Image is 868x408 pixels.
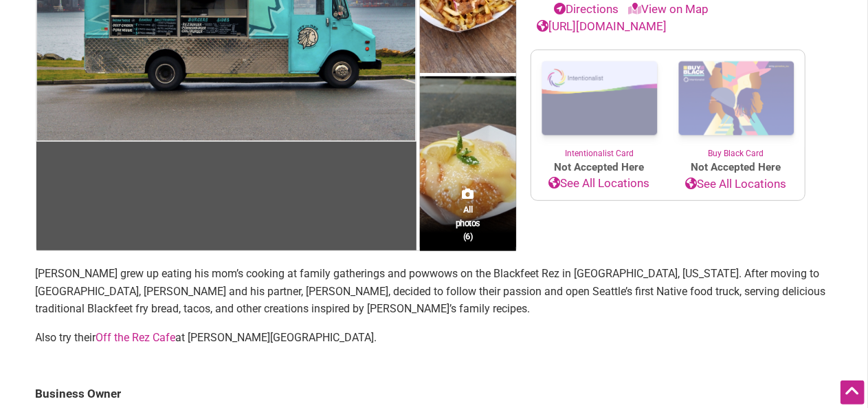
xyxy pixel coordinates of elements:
a: Off the Rez Cafe [96,331,176,344]
a: Intentionalist Card [531,50,668,160]
a: See All Locations [668,175,805,193]
p: [PERSON_NAME] grew up eating his mom’s cooking at family gatherings and powwows on the Blackfeet ... [36,265,833,318]
a: See All Locations [531,175,668,193]
a: Buy Black Card [668,50,805,160]
img: Intentionalist Card [531,50,668,147]
span: All photos (6) [456,203,480,242]
span: Not Accepted Here [668,160,805,175]
span: Not Accepted Here [531,160,668,175]
div: Scroll Back to Top [841,380,865,405]
img: Buy Black Card [668,50,805,148]
a: View on Map [629,2,709,16]
p: Also try their at [PERSON_NAME][GEOGRAPHIC_DATA]. [36,329,833,347]
a: Directions [555,2,619,16]
a: [URL][DOMAIN_NAME] [537,19,667,33]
